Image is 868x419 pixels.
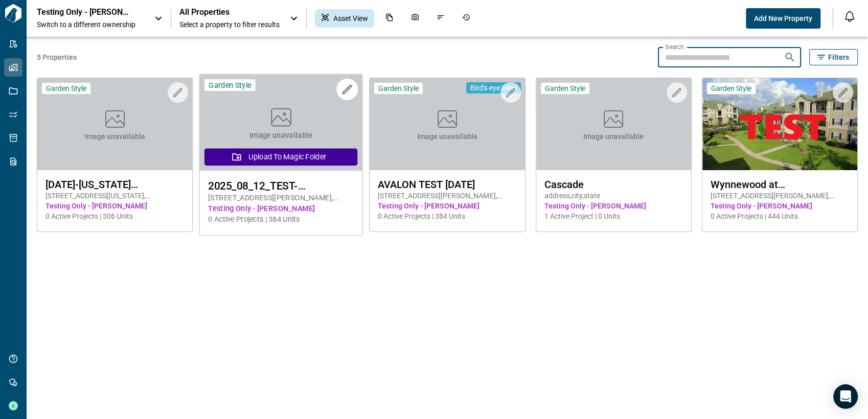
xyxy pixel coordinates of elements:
[711,211,849,221] span: 0 Active Projects | 444 Units
[746,8,820,29] button: Add New Property
[37,52,654,62] span: 5 Properties
[711,84,751,93] span: Garden Style
[809,49,858,65] button: Filters
[45,211,184,221] span: 0 Active Projects | 306 Units
[209,80,251,90] span: Garden Style
[37,7,129,17] p: Testing Only - [PERSON_NAME]
[378,201,516,211] span: Testing Only - [PERSON_NAME]
[711,201,849,211] span: Testing Only - [PERSON_NAME]
[711,191,849,201] span: [STREET_ADDRESS][PERSON_NAME] , [GEOGRAPHIC_DATA] , [GEOGRAPHIC_DATA]
[754,13,812,24] span: Add New Property
[544,191,683,201] span: address , city , state
[85,131,145,142] span: Image unavailable
[456,9,476,28] div: Job History
[45,191,184,201] span: [STREET_ADDRESS][US_STATE] , [GEOGRAPHIC_DATA] , NJ
[702,78,857,170] img: property-asset
[378,178,516,191] span: AVALON TEST [DATE]
[828,52,849,62] span: Filters
[208,193,354,203] span: [STREET_ADDRESS][PERSON_NAME] , [GEOGRAPHIC_DATA] , VA
[544,178,683,191] span: Cascade
[208,214,354,225] span: 0 Active Projects | 384 Units
[378,211,516,221] span: 0 Active Projects | 384 Units
[379,9,400,28] div: Documents
[417,131,477,142] span: Image unavailable
[841,8,858,25] button: Open notification feed
[544,201,683,211] span: Testing Only - [PERSON_NAME]
[46,84,86,93] span: Garden Style
[780,47,800,67] button: Search properties
[378,84,419,93] span: Garden Style
[179,19,280,30] span: Select a property to filter results
[37,19,144,30] span: Switch to a different ownership
[204,148,357,166] button: Upload to Magic Folder
[333,13,368,24] span: Asset View
[45,201,184,211] span: Testing Only - [PERSON_NAME]
[208,179,354,192] span: 2025_08_12_TEST-[GEOGRAPHIC_DATA]
[378,191,516,201] span: [STREET_ADDRESS][PERSON_NAME] , [GEOGRAPHIC_DATA] , VA
[315,9,374,28] div: Asset View
[583,131,644,142] span: Image unavailable
[405,9,425,28] div: Photos
[545,84,585,93] span: Garden Style
[833,384,858,409] div: Open Intercom Messenger
[665,42,684,51] label: Search
[711,178,849,191] span: Wynnewood at [GEOGRAPHIC_DATA]
[45,178,184,191] span: [DATE]-[US_STATE][GEOGRAPHIC_DATA] APARTMENTS-TEST
[544,211,683,221] span: 1 Active Project | 0 Units
[470,83,517,92] span: Bird's-eye View
[208,203,354,214] span: Testing Only - [PERSON_NAME]
[179,7,280,17] span: All Properties
[249,130,313,141] span: Image unavailable
[430,9,451,28] div: Issues & Info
